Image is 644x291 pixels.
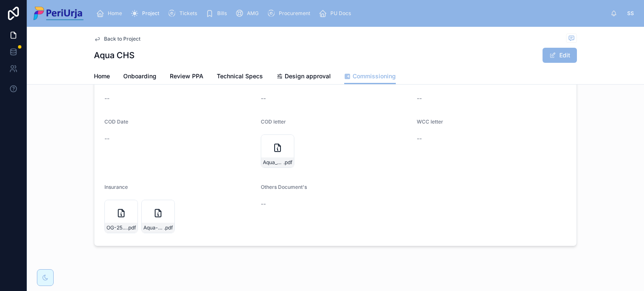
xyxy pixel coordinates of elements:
[285,72,331,80] span: Design approval
[127,224,136,231] span: .pdf
[104,118,128,125] span: COD Date
[279,10,310,17] span: Procurement
[344,69,396,85] a: Commissioning
[104,36,140,42] span: Back to Project
[417,94,422,103] span: --
[353,72,396,80] span: Commissioning
[179,10,197,17] span: Tickets
[247,10,259,17] span: AMG
[217,72,263,80] span: Technical Specs
[164,224,173,231] span: .pdf
[94,69,110,85] a: Home
[94,72,110,80] span: Home
[203,6,233,21] a: Bills
[316,6,357,21] a: PU Docs
[627,10,634,17] span: SS
[417,118,443,125] span: WCC letter
[276,69,331,85] a: Design approval
[170,69,203,85] a: Review PPA
[123,69,156,85] a: Onboarding
[217,69,263,85] a: Technical Specs
[93,6,128,21] a: Home
[261,94,266,103] span: --
[261,200,266,208] span: --
[128,6,165,21] a: Project
[165,6,203,21] a: Tickets
[261,118,286,125] span: COD letter
[261,184,307,190] span: Others Document's
[233,6,265,21] a: AMG
[108,10,122,17] span: Home
[217,10,227,17] span: Bills
[142,10,159,17] span: Project
[106,224,127,231] span: OG-25-1904-4010-00000390_Aqua-CHS-LTD_Burglary
[143,224,164,231] span: Aqua-CHS-LTD_Fire
[263,159,283,166] span: Aqua_COD
[170,72,203,80] span: Review PPA
[265,6,316,21] a: Procurement
[543,48,577,63] button: Edit
[90,4,610,23] div: scrollable content
[330,10,351,17] span: PU Docs
[104,94,109,103] span: --
[104,184,128,190] span: Insurance
[94,49,135,61] h1: Aqua CHS
[94,36,140,42] a: Back to Project
[123,72,156,80] span: Onboarding
[34,7,83,20] img: App logo
[283,159,292,166] span: .pdf
[417,134,422,143] span: --
[104,134,109,143] span: --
